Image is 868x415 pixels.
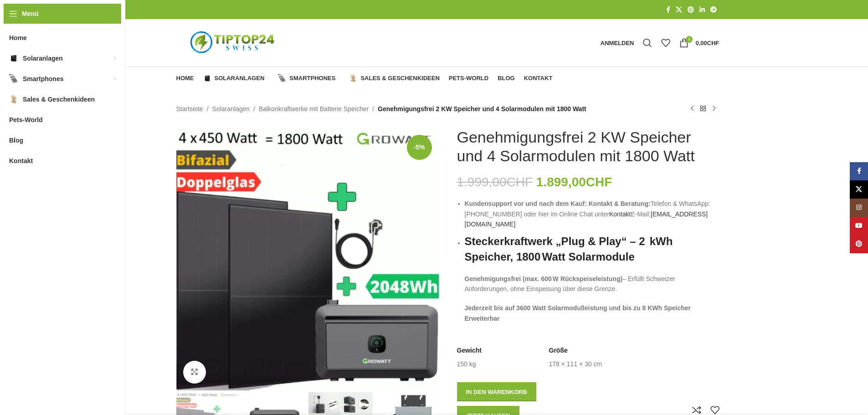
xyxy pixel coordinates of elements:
[457,360,476,369] td: 150 kg
[457,175,533,189] bdi: 1.999,00
[601,40,634,46] span: Anmelden
[850,199,868,217] a: Instagram Social Link
[22,9,39,19] span: Menü
[457,346,482,355] span: Gewicht
[449,75,488,82] span: Pets-World
[23,50,63,67] span: Solaranlagen
[596,34,639,52] a: Anmelden
[707,40,719,46] span: CHF
[278,69,340,87] a: Smartphones
[589,200,651,207] strong: Kontakt & Beratung:
[498,75,515,82] span: Blog
[349,69,439,87] a: Sales & Geschenkideen
[687,103,698,114] a: Vorheriges Produkt
[708,4,719,16] a: Telegram Social Link
[457,382,536,401] button: In den Warenkorb
[549,346,568,355] span: Größe
[675,34,724,52] a: 0 0,00CHF
[212,104,250,114] a: Solaranlagen
[9,132,23,149] span: Blog
[203,69,269,87] a: Solaranlagen
[407,135,432,160] span: -5%
[465,304,691,322] b: Jederzeit bis auf 3600 Watt Solarmodulleistung und bis zu 8 KWh Speicher Erweiterbar
[23,71,63,87] span: Smartphones
[524,75,553,82] span: Kontakt
[850,162,868,180] a: Facebook Social Link
[449,69,488,87] a: Pets-World
[215,75,265,82] span: Solaranlagen
[360,75,439,82] span: Sales & Geschenkideen
[457,128,719,165] h1: Genehmigungsfrei 2 KW Speicher und 4 Solarmodulen mit 1800 Watt
[9,112,43,128] span: Pets-World
[507,175,533,189] span: CHF
[23,91,95,108] span: Sales & Geschenkideen
[465,234,719,264] h2: Steckerkraftwerk „Plug & Play“ – 2 kWh Speicher, 1800 Watt Solarmodule
[203,74,211,82] img: Solaranlagen
[259,104,369,114] a: Balkonkraftwerke mit Batterie Speicher
[176,128,439,390] img: 1800-watt
[850,235,868,253] a: Pinterest Social Link
[638,34,657,52] a: Suche
[465,200,587,207] strong: Kundensupport vor und nach dem Kauf:
[465,210,708,228] a: [EMAIL_ADDRESS][DOMAIN_NAME]
[609,210,631,218] a: Kontakt
[9,153,33,169] span: Kontakt
[586,175,612,189] span: CHF
[524,69,553,87] a: Kontakt
[536,175,612,189] bdi: 1.899,00
[9,54,18,63] img: Solaranlagen
[172,69,557,87] div: Hauptnavigation
[549,360,602,369] td: 178 × 111 × 30 cm
[176,104,203,114] a: Startseite
[465,275,623,282] strong: Genehmigungsfrei (max. 600 W Rückspeiseleistung)
[289,75,335,82] span: Smartphones
[465,199,719,229] li: Telefon & WhatsApp: [PHONE_NUMBER] oder hier im Online Chat unter E-Mail:
[349,74,357,82] img: Sales & Geschenkideen
[465,274,719,294] p: – Erfüllt Schweizer Anforderungen, ohne Einspeisung über diese Grenze.
[378,104,586,114] span: Genehmigungsfrei 2 KW Speicher und 4 Solarmodulen mit 1800 Watt
[457,346,719,369] table: Produktdetails
[176,104,586,114] nav: Breadcrumb
[695,40,719,46] bdi: 0,00
[685,4,697,16] a: Pinterest Social Link
[176,69,194,87] a: Home
[9,95,18,104] img: Sales & Geschenkideen
[686,36,693,43] span: 0
[498,69,515,87] a: Blog
[9,30,27,46] span: Home
[176,39,290,46] a: Logo der Website
[657,34,675,52] div: Meine Wunschliste
[9,74,18,83] img: Smartphones
[850,180,868,199] a: X Social Link
[663,4,673,16] a: Facebook Social Link
[278,74,286,82] img: Smartphones
[176,75,194,82] span: Home
[850,217,868,235] a: YouTube Social Link
[673,4,685,16] a: X Social Link
[709,103,719,114] a: Nächstes Produkt
[697,4,708,16] a: LinkedIn Social Link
